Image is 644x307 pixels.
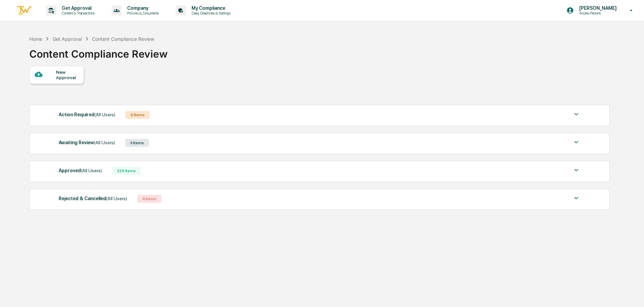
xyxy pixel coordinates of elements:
[94,112,115,117] span: (All Users)
[574,5,620,11] p: [PERSON_NAME]
[572,166,580,174] img: caret
[59,194,127,203] div: Rejected & Cancelled
[81,168,102,173] span: (All Users)
[56,11,98,16] p: Content & Transactions
[186,5,234,11] p: My Compliance
[59,110,115,119] div: Action Required
[137,195,162,203] div: 4 Items
[125,139,149,147] div: 3 Items
[94,140,115,145] span: (All Users)
[53,36,82,42] div: Get Approval
[572,138,580,146] img: caret
[56,5,98,11] p: Get Approval
[572,110,580,118] img: caret
[186,11,234,16] p: Data, Deadlines & Settings
[59,166,102,175] div: Approved
[92,36,154,42] div: Content Compliance Review
[122,11,162,16] p: Policies & Documents
[622,285,641,303] iframe: Open customer support
[56,69,79,80] div: New Approval
[59,138,115,147] div: Awaiting Review
[125,111,150,119] div: 0 Items
[16,5,32,16] img: logo
[29,36,42,42] div: Home
[574,11,620,16] p: Access Persons
[122,5,162,11] p: Company
[106,196,127,201] span: (All Users)
[112,167,141,175] div: 220 Items
[29,42,168,60] div: Content Compliance Review
[572,194,580,202] img: caret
